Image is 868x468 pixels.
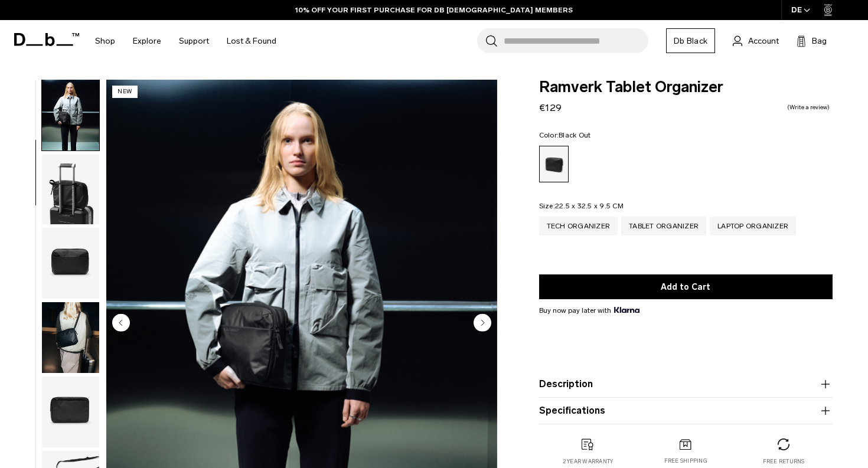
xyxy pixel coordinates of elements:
[563,457,614,466] p: 2 year warranty
[797,34,827,48] button: Bag
[295,5,573,15] a: 10% OFF YOUR FIRST PURCHASE FOR DB [DEMOGRAPHIC_DATA] MEMBERS
[621,217,706,235] a: Tablet Organizer
[539,274,833,299] button: Add to Cart
[112,86,138,98] p: New
[41,376,100,448] button: Ramverk Tablet Organizer Black Out
[539,305,639,316] span: Buy now pay later with
[710,217,796,235] a: Laptop Organizer
[748,35,779,47] span: Account
[539,217,618,235] a: Tech Organizer
[41,227,100,299] button: Ramverk Tablet Organizer Black Out
[86,20,285,62] nav: Main Navigation
[539,102,562,113] span: €129
[41,79,100,151] button: Ramverk Tablet Organizer Black Out
[733,34,779,48] a: Account
[539,80,833,95] span: Ramverk Tablet Organizer
[539,132,591,139] legend: Color:
[42,154,99,225] img: Ramverk Tablet Organizer Black Out
[227,20,276,62] a: Lost & Found
[666,28,715,53] a: Db Black
[812,35,827,47] span: Bag
[539,404,833,418] button: Specifications
[763,457,805,466] p: Free returns
[555,202,624,210] span: 22.5 x 32.5 x 9.5 CM
[41,153,100,225] button: Ramverk Tablet Organizer Black Out
[41,302,100,374] button: Ramverk Tablet Organizer Black Out
[95,20,115,62] a: Shop
[787,104,830,110] a: Write a review
[42,377,99,447] img: Ramverk Tablet Organizer Black Out
[539,202,624,210] legend: Size:
[179,20,209,62] a: Support
[559,131,590,139] span: Black Out
[539,146,569,182] a: Black Out
[474,313,491,333] button: Next slide
[42,80,99,150] img: Ramverk Tablet Organizer Black Out
[539,377,833,391] button: Description
[112,313,130,333] button: Previous slide
[42,302,99,373] img: Ramverk Tablet Organizer Black Out
[664,457,707,465] p: Free shipping
[133,20,161,62] a: Explore
[614,307,639,313] img: {"height" => 20, "alt" => "Klarna"}
[42,228,99,299] img: Ramverk Tablet Organizer Black Out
